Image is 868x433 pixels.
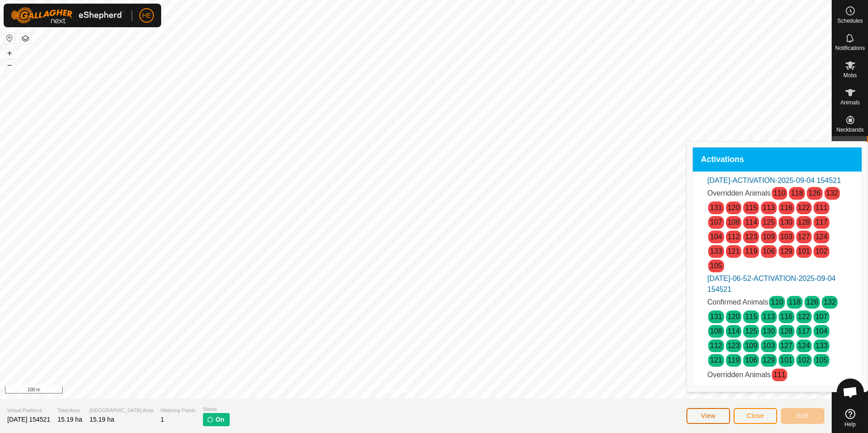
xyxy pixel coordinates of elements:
[728,313,740,320] a: 120
[4,33,15,44] button: Reset Map
[710,204,722,212] a: 131
[20,33,31,44] button: Map Layers
[710,218,722,226] a: 107
[789,298,801,306] a: 118
[815,247,828,255] a: 102
[142,11,151,20] span: HE
[745,247,757,255] a: 119
[216,415,224,424] span: On
[745,313,757,320] a: 115
[780,204,793,212] a: 116
[763,356,775,364] a: 129
[701,156,744,164] span: Activations
[728,218,740,226] a: 108
[798,218,810,226] a: 128
[763,247,775,255] a: 106
[798,356,810,364] a: 102
[11,7,124,24] img: Gallagher Logo
[780,233,793,241] a: 103
[780,218,793,226] a: 130
[710,356,722,364] a: 121
[791,189,803,197] a: 118
[89,407,153,414] span: [GEOGRAPHIC_DATA] Area
[763,233,775,241] a: 109
[815,218,828,226] a: 117
[728,327,740,335] a: 114
[843,73,857,78] span: Mobs
[707,298,768,306] span: Confirmed Animals
[728,342,740,349] a: 123
[707,371,771,379] span: Overridden Animals
[710,342,722,349] a: 112
[380,387,414,395] a: Privacy Policy
[425,387,452,395] a: Contact Us
[780,342,793,349] a: 127
[707,275,836,293] a: [DATE]-06-52-ACTIVATION-2025-09-04 154521
[815,313,828,320] a: 107
[160,407,195,414] span: Watering Points
[763,313,775,320] a: 113
[780,356,793,364] a: 101
[763,342,775,349] a: 103
[780,327,793,335] a: 128
[710,233,722,241] a: 104
[763,218,775,226] a: 125
[710,313,722,320] a: 131
[728,233,740,241] a: 112
[815,233,828,241] a: 124
[7,416,50,423] span: [DATE] 154521
[745,327,757,335] a: 125
[89,416,114,423] span: 15.19 ha
[745,204,757,212] a: 115
[707,177,841,184] a: [DATE]-ACTIVATION-2025-09-04 154521
[58,407,83,414] span: Total Area
[797,412,809,419] span: Edit
[207,416,214,423] img: turn-on
[798,342,810,349] a: 124
[824,298,836,306] a: 132
[837,18,863,24] span: Schedules
[771,298,783,306] a: 110
[844,422,856,427] span: Help
[815,342,828,349] a: 133
[836,127,863,133] span: Neckbands
[832,405,868,431] a: Help
[701,412,715,419] span: View
[728,356,740,364] a: 119
[745,233,757,241] a: 123
[798,313,810,320] a: 122
[710,327,722,335] a: 108
[774,371,786,379] a: 111
[798,204,810,212] a: 122
[798,327,810,335] a: 117
[837,379,864,406] div: Open chat
[780,313,793,320] a: 116
[840,100,860,105] span: Animals
[747,412,764,419] span: Close
[710,247,722,255] a: 133
[203,405,230,413] span: Status
[745,342,757,349] a: 109
[4,48,15,59] button: +
[815,327,828,335] a: 104
[781,408,824,424] button: Edit
[826,189,838,197] a: 132
[806,298,819,306] a: 126
[160,416,164,423] span: 1
[835,45,865,51] span: Notifications
[58,416,83,423] span: 15.19 ha
[7,407,50,414] span: Virtual Paddock
[798,247,810,255] a: 101
[4,59,15,70] button: –
[815,356,828,364] a: 105
[728,204,740,212] a: 120
[774,189,786,197] a: 110
[763,204,775,212] a: 113
[728,247,740,255] a: 121
[815,204,828,212] a: 111
[780,247,793,255] a: 129
[763,327,775,335] a: 130
[745,356,757,364] a: 106
[710,262,722,270] a: 105
[745,218,757,226] a: 114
